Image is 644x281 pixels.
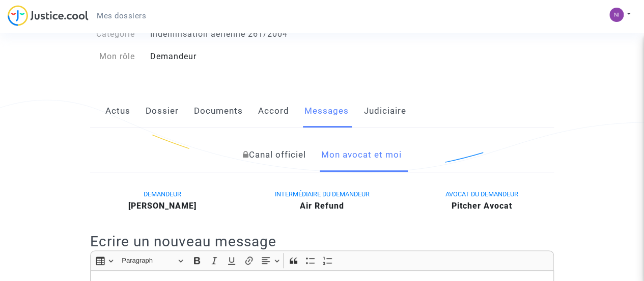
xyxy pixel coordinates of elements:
[105,94,130,128] a: Actus
[146,94,179,128] a: Dossier
[321,138,402,172] a: Mon avocat et moi
[143,28,322,40] div: Indemnisation aérienne 261/2004
[97,11,146,20] span: Mes dossiers
[90,233,554,250] h2: Ecrire un nouveau message
[445,190,518,198] span: AVOCAT DU DEMANDEUR
[82,28,143,40] div: Catégorie
[304,94,349,128] a: Messages
[143,50,322,63] div: Demandeur
[258,94,289,128] a: Accord
[364,94,406,128] a: Judiciaire
[122,254,175,267] span: Paragraph
[274,190,369,198] span: INTERMÉDIAIRE DU DEMANDEUR
[243,138,306,172] a: Canal officiel
[609,8,624,22] img: ea7e587e824a013c2afbcc5b951fc870
[89,8,154,23] a: Mes dossiers
[144,190,181,198] span: DEMANDEUR
[90,250,554,270] div: Editor toolbar
[8,5,89,26] img: jc-logo.svg
[128,201,197,211] b: [PERSON_NAME]
[117,253,187,269] button: Paragraph
[82,50,143,63] div: Mon rôle
[194,94,243,128] a: Documents
[300,201,344,211] b: Air Refund
[452,201,512,211] b: Pitcher Avocat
